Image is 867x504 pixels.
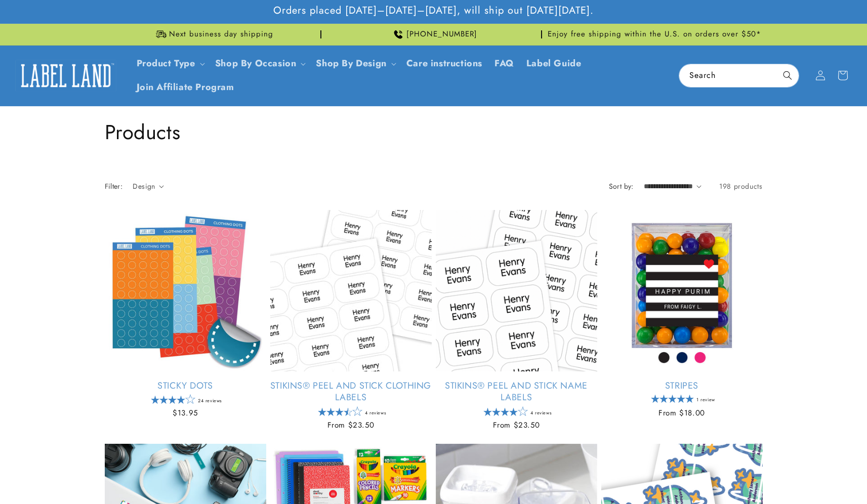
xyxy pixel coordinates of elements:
[137,81,234,93] span: Join Affiliate Program
[133,181,155,191] span: Design
[105,181,123,192] h2: Filter:
[546,24,763,45] div: Announcement
[526,58,582,69] span: Label Guide
[133,181,164,192] summary: Design (0 selected)
[12,56,120,95] a: Label Land
[406,58,482,69] span: Care instructions
[609,181,634,191] label: Sort by:
[270,380,432,404] a: Stikins® Peel and Stick Clothing Labels
[105,119,763,145] h1: Products
[15,60,116,91] img: Label Land
[776,64,799,87] button: Search
[406,29,477,39] span: [PHONE_NUMBER]
[310,52,400,75] summary: Shop By Design
[137,57,195,70] a: Product Type
[273,4,594,17] span: Orders placed [DATE]–[DATE]–[DATE], will ship out [DATE][DATE].
[488,52,520,75] a: FAQ
[215,58,297,69] span: Shop By Occasion
[400,52,488,75] a: Care instructions
[436,380,597,404] a: Stikins® Peel and Stick Name Labels
[494,58,514,69] span: FAQ
[131,52,209,75] summary: Product Type
[105,380,266,392] a: Sticky Dots
[548,29,761,39] span: Enjoy free shipping within the U.S. on orders over $50*
[105,24,321,45] div: Announcement
[131,75,240,99] a: Join Affiliate Program
[169,29,273,39] span: Next business day shipping
[601,380,763,392] a: Stripes
[325,24,542,45] div: Announcement
[719,181,762,191] span: 198 products
[209,52,310,75] summary: Shop By Occasion
[316,57,386,70] a: Shop By Design
[520,52,588,75] a: Label Guide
